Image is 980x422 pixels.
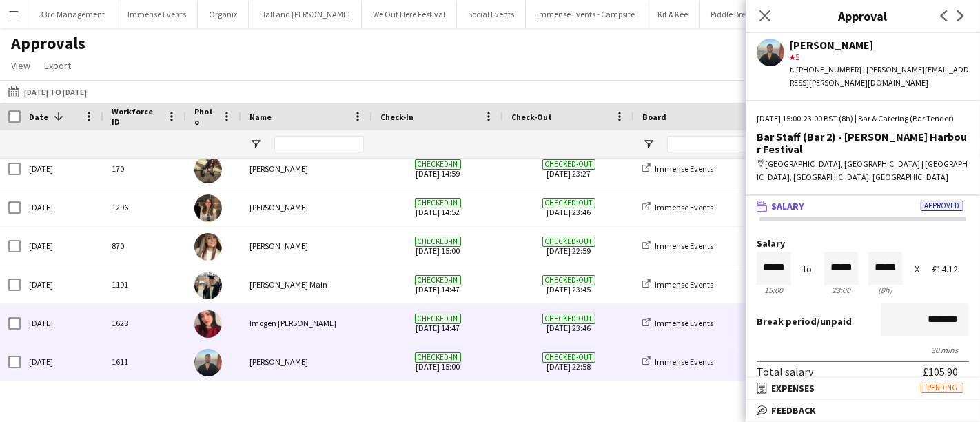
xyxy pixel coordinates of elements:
[642,318,713,328] a: Immense Events
[542,314,595,324] span: Checked-out
[790,63,969,88] div: t. [PHONE_NUMBER] | [PERSON_NAME][EMAIL_ADDRESS][PERSON_NAME][DOMAIN_NAME]
[21,188,103,226] div: [DATE]
[746,378,980,399] mat-expansion-panel-header: ExpensesPending
[511,188,626,226] span: [DATE] 23:46
[249,138,262,150] button: Open Filter Menu
[932,264,969,274] div: £14.12
[6,83,90,100] button: [DATE] to [DATE]
[824,285,859,295] div: 23:00
[28,1,116,28] button: 33rd Management
[771,382,815,394] span: Expenses
[380,227,495,265] span: [DATE] 15:00
[249,112,272,122] span: Name
[194,349,222,376] img: Navin Vij
[21,304,103,342] div: [DATE]
[511,150,626,188] span: [DATE] 23:27
[198,1,249,28] button: Organix
[757,315,817,328] span: Break period
[249,1,362,28] button: Hall and [PERSON_NAME]
[415,275,461,285] span: Checked-in
[380,381,495,419] span: [DATE] 14:50
[103,343,186,381] div: 1611
[194,106,216,127] span: Photo
[542,159,595,170] span: Checked-out
[655,202,713,212] span: Immense Events
[241,227,372,265] div: [PERSON_NAME]
[362,1,457,28] button: We Out Here Festival
[112,106,161,127] span: Workforce ID
[915,264,919,274] div: X
[380,150,495,188] span: [DATE] 14:59
[21,150,103,188] div: [DATE]
[655,163,713,174] span: Immense Events
[241,150,372,188] div: [PERSON_NAME]
[103,150,186,188] div: 170
[746,196,980,217] mat-expansion-panel-header: SalaryApproved
[241,265,372,303] div: [PERSON_NAME] Main
[21,343,103,381] div: [DATE]
[542,237,595,247] span: Checked-out
[667,136,764,152] input: Board Filter Input
[921,201,963,211] span: Approved
[700,1,775,28] button: Piddle Brewery
[757,239,969,249] label: Salary
[655,318,713,328] span: Immense Events
[746,7,980,25] h3: Approval
[642,202,713,212] a: Immense Events
[380,112,414,122] span: Check-In
[542,275,595,285] span: Checked-out
[771,200,804,212] span: Salary
[757,112,969,125] div: [DATE] 15:00-23:00 BST (8h) | Bar & Catering (Bar Tender)
[39,57,76,74] a: Export
[415,314,461,324] span: Checked-in
[380,265,495,303] span: [DATE] 14:47
[21,227,103,265] div: [DATE]
[380,304,495,342] span: [DATE] 14:47
[116,1,198,28] button: Immense Events
[415,352,461,363] span: Checked-in
[103,188,186,226] div: 1296
[380,188,495,226] span: [DATE] 14:52
[646,1,700,28] button: Kit & Kee
[511,304,626,342] span: [DATE] 23:46
[194,272,222,299] img: Tillie Main
[511,112,552,122] span: Check-Out
[415,198,461,208] span: Checked-in
[642,356,713,367] a: Immense Events
[790,51,969,63] div: 5
[655,279,713,290] span: Immense Events
[655,241,713,251] span: Immense Events
[757,285,791,295] div: 15:00
[757,315,852,328] label: /unpaid
[194,194,222,222] img: lily clarke
[194,310,222,338] img: Imogen Preen
[415,159,461,170] span: Checked-in
[21,381,103,419] div: [DATE]
[241,304,372,342] div: Imogen [PERSON_NAME]
[241,188,372,226] div: [PERSON_NAME]
[757,345,969,355] div: 30 mins
[511,227,626,265] span: [DATE] 22:59
[103,304,186,342] div: 1628
[757,130,969,155] div: Bar Staff (Bar 2) - [PERSON_NAME] Harbour Festival
[526,1,646,28] button: Immense Events - Campsite
[642,138,655,150] button: Open Filter Menu
[457,1,526,28] button: Social Events
[194,233,222,261] img: Kerry Webster
[44,59,71,72] span: Export
[380,343,495,381] span: [DATE] 15:00
[868,285,903,295] div: 8h
[511,381,626,419] span: [DATE] 23:31
[746,400,980,421] mat-expansion-panel-header: Feedback
[542,198,595,208] span: Checked-out
[29,112,48,122] span: Date
[757,365,813,379] div: Total salary
[511,343,626,381] span: [DATE] 22:58
[757,158,969,183] div: [GEOGRAPHIC_DATA], [GEOGRAPHIC_DATA] | [GEOGRAPHIC_DATA], [GEOGRAPHIC_DATA], [GEOGRAPHIC_DATA]
[511,265,626,303] span: [DATE] 23:45
[103,227,186,265] div: 870
[921,383,963,393] span: Pending
[103,265,186,303] div: 1191
[21,265,103,303] div: [DATE]
[194,156,222,183] img: Dennieze Morales-Crisostomo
